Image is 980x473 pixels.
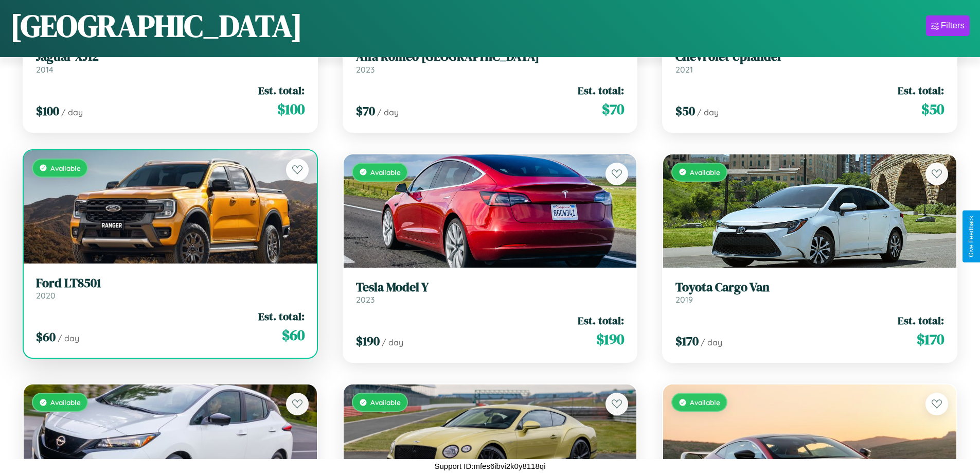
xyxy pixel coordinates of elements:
span: / day [61,107,83,117]
span: Est. total: [578,83,624,98]
h3: Jaguar XJ12 [36,49,305,64]
div: Filters [941,21,965,31]
span: Est. total: [898,313,944,328]
span: $ 60 [36,328,56,345]
p: Support ID: mfes6ibvi2k0y8118qi [435,459,546,473]
h3: Chevrolet Uplander [675,49,944,64]
h3: Ford LT8501 [36,276,305,291]
h1: [GEOGRAPHIC_DATA] [10,5,302,47]
span: Est. total: [258,309,305,324]
span: Est. total: [578,313,624,328]
span: 2020 [36,290,56,301]
span: / day [58,333,79,343]
span: $ 170 [917,329,944,349]
button: Filters [926,15,970,36]
span: 2023 [356,64,375,75]
span: Available [50,398,81,407]
h3: Alfa Romeo [GEOGRAPHIC_DATA] [356,49,625,64]
span: $ 170 [675,332,699,349]
span: Available [50,164,81,172]
span: $ 100 [277,99,305,119]
span: $ 60 [282,325,305,345]
span: Available [370,398,401,407]
span: Available [690,168,720,177]
span: 2023 [356,294,375,305]
span: Est. total: [258,83,305,98]
span: / day [697,107,719,117]
span: $ 70 [356,102,375,119]
a: Toyota Cargo Van2019 [675,280,944,305]
span: $ 190 [356,332,380,349]
div: Give Feedback [968,216,975,257]
span: 2019 [675,294,693,305]
a: Chevrolet Uplander2021 [675,49,944,75]
span: $ 190 [596,329,624,349]
span: Est. total: [898,83,944,98]
a: Alfa Romeo [GEOGRAPHIC_DATA]2023 [356,49,625,75]
h3: Tesla Model Y [356,280,625,295]
span: $ 50 [675,102,695,119]
span: $ 100 [36,102,59,119]
span: 2021 [675,64,693,75]
a: Ford LT85012020 [36,276,305,301]
a: Tesla Model Y2023 [356,280,625,305]
span: / day [382,337,403,347]
span: / day [377,107,399,117]
span: $ 70 [602,99,624,119]
span: Available [370,168,401,177]
span: / day [701,337,722,347]
span: 2014 [36,64,54,75]
span: Available [690,398,720,407]
a: Jaguar XJ122014 [36,49,305,75]
h3: Toyota Cargo Van [675,280,944,295]
span: $ 50 [921,99,944,119]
